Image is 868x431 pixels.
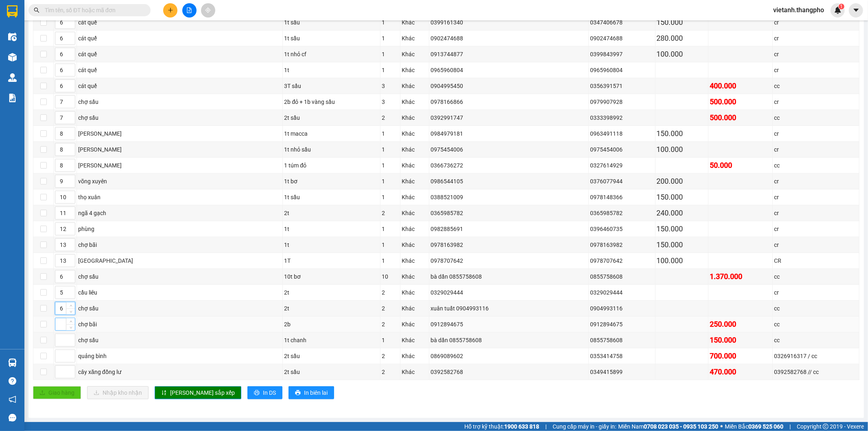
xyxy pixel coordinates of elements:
[201,3,215,18] button: aim
[720,425,723,428] span: ⚪️
[774,81,858,90] div: cc
[710,160,771,171] div: 50.000
[590,97,654,106] div: 0979907928
[382,193,399,202] div: 1
[205,7,211,13] span: aim
[284,288,378,297] div: 2t
[161,390,167,396] span: sort-ascending
[774,145,858,154] div: cr
[402,193,428,202] div: Khác
[748,423,783,430] strong: 0369 525 060
[504,423,539,430] strong: 1900 633 818
[402,81,428,90] div: Khác
[155,386,241,399] button: sort-ascending[PERSON_NAME] sắp xếp
[431,34,587,43] div: 0902474688
[402,320,428,329] div: Khác
[78,81,281,90] div: cát quế
[431,336,587,345] div: bà dần 0855758608
[774,304,858,313] div: cc
[710,319,771,330] div: 250.000
[657,191,707,203] div: 150.000
[774,240,858,249] div: cr
[774,320,858,329] div: cc
[8,53,17,62] img: warehouse-icon
[402,224,428,233] div: Khác
[725,422,783,431] span: Miền Bắc
[774,66,858,75] div: cr
[382,288,399,297] div: 2
[402,240,428,249] div: Khác
[431,224,587,233] div: 0982885691
[78,209,281,218] div: ngã 4 gạch
[657,255,707,266] div: 100.000
[657,176,707,187] div: 200.000
[710,334,771,346] div: 150.000
[284,18,378,27] div: 1t sầu
[431,272,587,281] div: bà dần 0855758608
[254,390,260,396] span: printer
[402,34,428,43] div: Khác
[789,422,791,431] span: |
[402,97,428,106] div: Khác
[590,66,654,75] div: 0965960804
[431,240,587,249] div: 0978163982
[9,414,16,422] span: message
[284,113,378,122] div: 2t sầu
[78,34,281,43] div: cát quế
[78,272,281,281] div: chợ sấu
[774,256,858,265] div: CR
[284,240,378,249] div: 1t
[382,256,399,265] div: 1
[431,18,587,27] div: 0399161340
[590,34,654,43] div: 0902474688
[78,129,281,138] div: [PERSON_NAME]
[402,336,428,345] div: Khác
[382,304,399,313] div: 2
[284,320,378,329] div: 2b
[431,352,587,361] div: 0869089602
[163,3,177,18] button: plus
[382,177,399,186] div: 1
[182,3,197,18] button: file-add
[590,224,654,233] div: 0396460735
[382,161,399,170] div: 1
[284,193,378,202] div: 1t sầu
[774,224,858,233] div: cr
[45,6,141,15] input: Tìm tên, số ĐT hoặc mã đơn
[590,272,654,281] div: 0855758608
[68,303,73,308] span: up
[431,113,587,122] div: 0392991747
[774,34,858,43] div: cr
[657,48,707,60] div: 100.000
[774,18,858,27] div: cr
[78,240,281,249] div: chợ bãi
[304,388,328,397] span: In biên lai
[774,209,858,218] div: cr
[853,7,860,14] span: caret-down
[78,352,281,361] div: quảng bình
[402,129,428,138] div: Khác
[382,18,399,27] div: 1
[402,256,428,265] div: Khác
[382,66,399,75] div: 1
[284,66,378,75] div: 1t
[284,224,378,233] div: 1t
[590,129,654,138] div: 0963491118
[66,324,75,330] span: Decrease Value
[590,367,654,376] div: 0349415899
[66,302,75,308] span: Increase Value
[289,386,334,399] button: printerIn biên lai
[590,193,654,202] div: 0978148366
[68,319,73,324] span: up
[774,352,858,361] div: 0326916317 / cc
[431,81,587,90] div: 0904995450
[402,66,428,75] div: Khác
[284,336,378,345] div: 1t chanh
[839,4,844,9] sup: 1
[295,390,301,396] span: printer
[78,336,281,345] div: chợ sấu
[402,367,428,376] div: Khác
[774,113,858,122] div: cc
[774,336,858,345] div: cc
[402,50,428,59] div: Khác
